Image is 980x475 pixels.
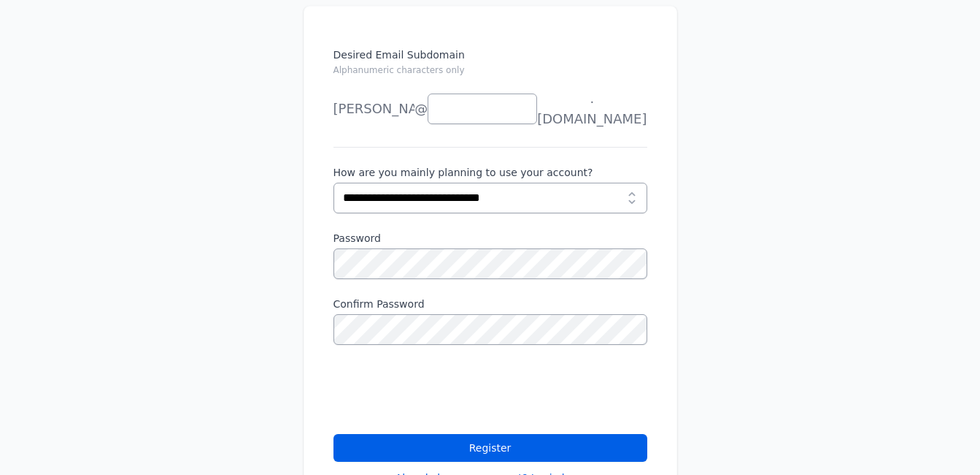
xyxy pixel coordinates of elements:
span: @ [414,99,428,119]
label: Confirm Password [333,297,647,311]
li: [PERSON_NAME] [333,94,414,123]
small: Alphanumeric characters only [333,65,465,75]
label: Desired Email Subdomain [333,47,647,85]
button: Register [333,434,647,462]
label: Password [333,231,647,246]
span: .[DOMAIN_NAME] [537,88,647,129]
label: How are you mainly planning to use your account? [333,165,647,180]
iframe: reCAPTCHA [333,362,555,419]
